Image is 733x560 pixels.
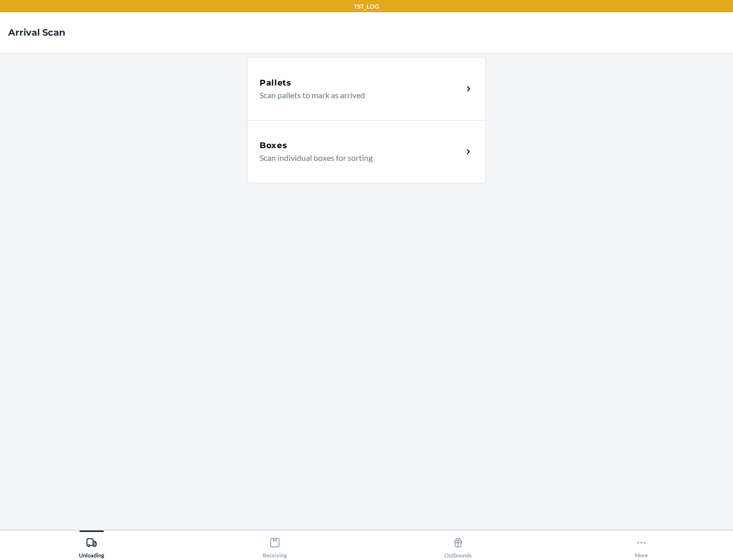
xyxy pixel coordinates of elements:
a: PalletsScan pallets to mark as arrived [247,57,486,120]
h4: Arrival Scan [8,26,65,39]
div: Receiving [263,533,287,558]
a: BoxesScan individual boxes for sorting [247,120,486,183]
p: TST_LOG [354,2,379,11]
p: Scan pallets to mark as arrived [260,89,455,101]
p: Scan individual boxes for sorting [260,152,455,164]
div: More [635,533,648,558]
h5: Boxes [260,139,288,152]
div: Outbounds [444,533,472,558]
button: Outbounds [366,530,550,558]
button: More [550,530,733,558]
div: Unloading [79,533,104,558]
button: Receiving [183,530,366,558]
h5: Pallets [260,77,292,89]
